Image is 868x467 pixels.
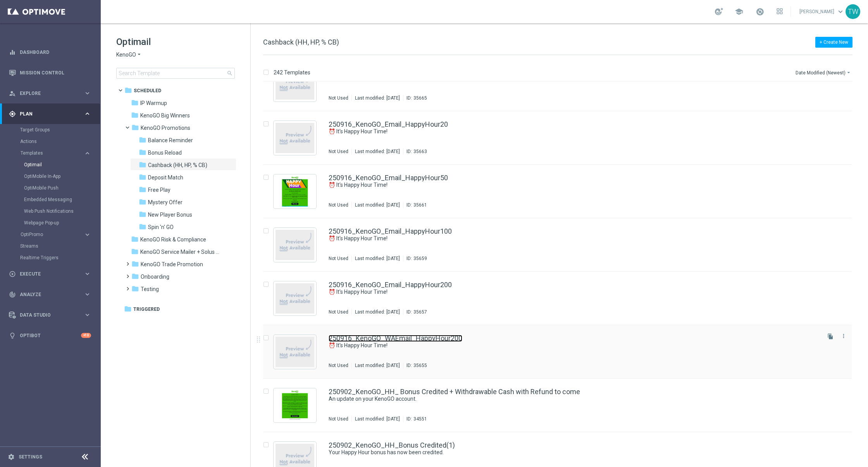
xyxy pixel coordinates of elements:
div: Execute [9,271,84,277]
i: folder [131,248,139,255]
div: OptiMobile Push [24,182,100,194]
div: Not Used [329,148,348,155]
button: file_copy [825,331,835,341]
i: file_copy [827,333,834,339]
img: 35661.jpeg [276,176,314,207]
i: settings [8,453,15,460]
div: Press SPACE to select this row. [255,218,866,272]
span: KenoGO Risk & Compliance [140,236,206,243]
a: 250916_KenoGO_WAEmail_HappyHour200 [329,335,462,342]
img: noPreview.jpg [276,230,314,260]
div: Your Happy Hour bonus has now been credited. [329,449,819,456]
i: folder [131,235,139,243]
i: keyboard_arrow_right [84,231,91,238]
div: Optimail [24,159,100,171]
span: KenoGO [116,51,136,59]
span: Spin 'n' GO [148,224,174,231]
a: Webpage Pop-up [24,220,81,226]
i: arrow_drop_down [136,51,142,59]
span: KenoGO Service Mailer + Solus eDM [140,248,220,255]
button: track_changes Analyze keyboard_arrow_right [9,291,91,298]
i: folder [139,198,146,206]
span: school [735,7,743,16]
span: KenoGO Promotions [141,124,190,131]
a: Target Groups [20,127,81,133]
div: OptiPromo [21,232,84,237]
i: folder [139,161,146,169]
h1: Optimail [116,36,235,48]
div: Not Used [329,416,348,422]
span: Execute [20,272,84,276]
div: Press SPACE to select this row. [255,165,866,218]
i: folder [139,186,146,193]
span: KenoGO Trade Promotion [141,261,203,268]
button: equalizer Dashboard [9,49,91,55]
div: ⏰ It's Happy Hour Time! [329,235,819,242]
i: folder [131,272,139,280]
a: Streams [20,243,81,249]
button: Data Studio keyboard_arrow_right [9,312,91,318]
div: Webpage Pop-up [24,217,100,229]
a: An update on your KenoGO account. [329,395,801,403]
i: folder [131,124,139,131]
div: 35665 [413,95,427,101]
a: 250902_KenoGO_HH_ Bonus Credited + Withdrawable Cash with Refund to come [329,388,580,395]
a: ⏰ It's Happy Hour Time! [329,235,801,242]
div: TW [846,4,860,19]
span: Triggered [133,306,160,313]
button: Date Modified (Newest)arrow_drop_down [795,68,852,77]
div: Explore [9,90,84,97]
input: Search Template [116,68,235,79]
div: Optibot [9,325,91,346]
div: ID: [403,255,427,262]
i: folder [139,223,146,231]
span: IP Warmup [140,100,167,107]
i: arrow_drop_down [846,69,852,76]
button: person_search Explore keyboard_arrow_right [9,90,91,97]
div: Press SPACE to select this row. [255,379,866,432]
i: folder [131,260,139,268]
div: 34551 [413,416,427,422]
a: OptiMobile In-App [24,173,81,179]
div: ID: [403,362,427,369]
img: noPreview.jpg [276,283,314,314]
button: Mission Control [9,70,91,76]
a: Realtime Triggers [20,255,81,261]
div: Press SPACE to select this row. [255,272,866,325]
button: gps_fixed Plan keyboard_arrow_right [9,111,91,117]
div: Actions [20,136,100,147]
div: play_circle_outline Execute keyboard_arrow_right [9,271,91,277]
i: more_vert [840,333,847,339]
button: more_vert [840,331,847,341]
div: Mission Control [9,62,91,83]
a: 250916_KenoGO_Email_HappyHour100 [329,228,452,235]
i: folder [131,285,139,293]
button: OptiPromo keyboard_arrow_right [20,231,91,238]
div: Last modified: [DATE] [352,202,403,208]
a: Your Happy Hour bonus has now been credited. [329,449,801,456]
i: folder [139,148,146,156]
i: track_changes [9,291,16,298]
div: An update on your KenoGO account. [329,395,819,403]
div: lightbulb Optibot +10 [9,333,91,339]
i: keyboard_arrow_right [84,291,91,298]
div: Not Used [329,309,348,315]
a: Settings [19,455,42,459]
span: Testing [141,286,159,293]
a: OptiMobile Push [24,185,81,191]
div: Templates keyboard_arrow_right [20,150,91,156]
i: keyboard_arrow_right [84,270,91,277]
div: Last modified: [DATE] [352,255,403,262]
div: Not Used [329,95,348,101]
div: Last modified: [DATE] [352,309,403,315]
div: Last modified: [DATE] [352,362,403,369]
i: gps_fixed [9,110,16,117]
a: 250916_KenoGO_Email_HappyHour50 [329,174,448,181]
a: Dashboard [20,42,91,62]
a: Web Push Notifications [24,208,81,214]
div: ID: [403,95,427,101]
